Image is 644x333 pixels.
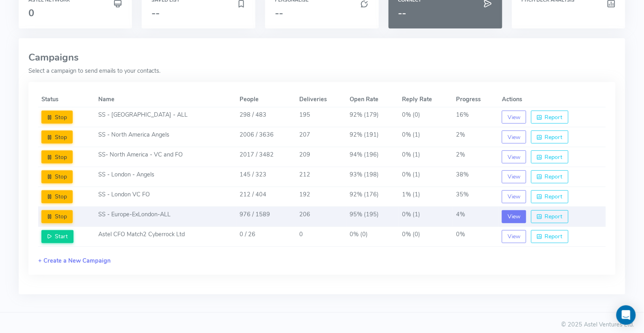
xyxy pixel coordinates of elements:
[296,167,346,187] td: 212
[275,8,369,18] h3: --
[453,226,499,246] td: 0%
[502,230,526,243] button: View
[296,127,346,147] td: 207
[296,226,346,246] td: 0
[296,207,346,226] td: 206
[95,127,236,147] td: SS - North America Angels
[296,147,346,167] td: 209
[531,111,568,124] button: Report
[236,226,296,246] td: 0 / 26
[453,107,499,127] td: 16%
[399,127,453,147] td: 0% (1)
[95,207,236,226] td: SS - Europe-ExLondon-ALL
[28,67,616,76] p: Select a campaign to send emails to your contacts.
[453,147,499,167] td: 2%
[453,127,499,147] td: 2%
[399,107,453,127] td: 0% (0)
[296,92,346,107] th: Deliveries
[236,107,296,127] td: 298 / 483
[399,226,453,246] td: 0% (0)
[616,305,636,325] div: Open Intercom Messenger
[531,230,568,243] button: Report
[236,147,296,167] td: 2017 / 3482
[398,8,493,18] h3: --
[236,207,296,226] td: 976 / 1589
[236,187,296,207] td: 212 / 404
[502,190,526,203] button: View
[95,147,236,167] td: SS- North America - VC and FO
[10,320,634,329] div: © 2025 Astel Ventures Ltd.
[41,210,73,223] button: Stop
[502,170,526,183] button: View
[41,150,73,163] button: Stop
[399,167,453,187] td: 0% (1)
[28,52,616,63] h3: Campaigns
[399,207,453,226] td: 0% (1)
[346,187,399,207] td: 92% (176)
[453,92,499,107] th: Progress
[95,167,236,187] td: SS - London - Angels
[296,107,346,127] td: 195
[453,207,499,226] td: 4%
[502,131,526,144] button: View
[502,210,526,223] button: View
[41,131,73,144] button: Stop
[346,147,399,167] td: 94% (196)
[296,187,346,207] td: 192
[531,131,568,144] button: Report
[151,7,160,20] span: --
[95,92,236,107] th: Name
[346,92,399,107] th: Open Rate
[236,167,296,187] td: 145 / 323
[41,190,73,203] button: Stop
[28,7,34,20] span: 0
[499,92,606,107] th: Actions
[41,111,73,124] button: Stop
[531,210,568,223] button: Report
[346,127,399,147] td: 92% (191)
[41,170,73,183] button: Stop
[95,187,236,207] td: SS - London VC FO
[399,147,453,167] td: 0% (1)
[502,111,526,124] button: View
[346,207,399,226] td: 95% (195)
[502,150,526,163] button: View
[236,92,296,107] th: People
[38,257,110,265] a: + Create a New Campaign
[531,150,568,163] button: Report
[95,107,236,127] td: SS - [GEOGRAPHIC_DATA] - ALL
[38,92,95,107] th: Status
[346,226,399,246] td: 0% (0)
[399,187,453,207] td: 1% (1)
[453,187,499,207] td: 35%
[399,92,453,107] th: Reply Rate
[95,226,236,246] td: Astel CFO Match2 Cyberrock Ltd
[531,190,568,203] button: Report
[236,127,296,147] td: 2006 / 3636
[41,230,74,243] button: Start
[346,167,399,187] td: 93% (198)
[453,167,499,187] td: 38%
[531,170,568,183] button: Report
[346,107,399,127] td: 92% (179)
